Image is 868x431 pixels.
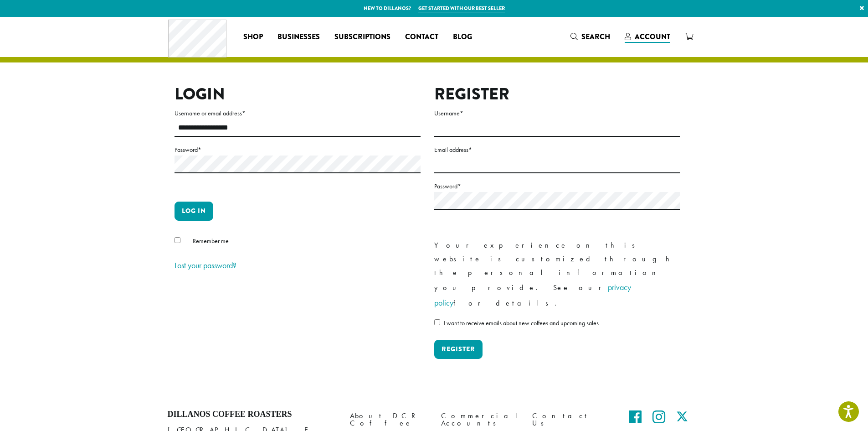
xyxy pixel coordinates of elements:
a: Commercial Accounts [441,410,519,429]
p: Your experience on this website is customized through the personal information you provide. See o... [434,239,680,311]
a: About DCR Coffee [350,410,427,429]
input: I want to receive emails about new coffees and upcoming sales. [434,319,440,325]
span: Blog [453,31,472,43]
a: Shop [236,30,270,44]
a: Contact Us [532,410,610,429]
span: Remember me [193,237,229,245]
span: Shop [243,31,263,43]
label: Username or email address [175,108,421,119]
h4: Dillanos Coffee Roasters [168,410,336,420]
span: Search [581,31,610,42]
span: Subscriptions [334,31,390,43]
a: Lost your password? [175,260,236,270]
span: Contact [405,31,438,43]
span: Businesses [277,31,320,43]
a: Search [563,29,617,44]
label: Username [434,108,680,119]
span: I want to receive emails about new coffees and upcoming sales. [444,319,600,327]
a: Get started with our best seller [418,5,505,12]
label: Password [434,181,680,192]
label: Password [175,144,421,156]
span: Account [635,31,670,42]
button: Register [434,340,483,359]
h2: Login [175,84,421,104]
button: Log in [175,202,213,221]
a: privacy policy [434,282,631,308]
label: Email address [434,144,680,156]
h2: Register [434,84,680,104]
